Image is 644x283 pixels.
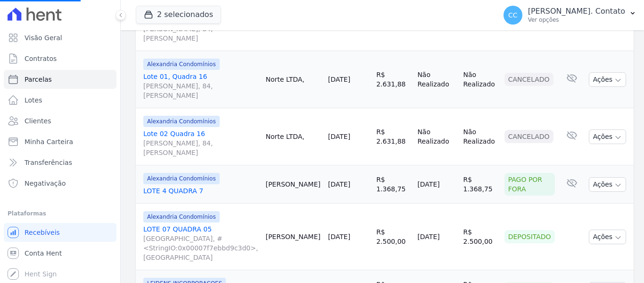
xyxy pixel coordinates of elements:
[372,108,413,165] td: R$ 2.631,88
[25,33,62,43] span: Visão Geral
[459,51,500,108] td: Não Realizado
[143,129,258,157] a: Lote 02 Quadra 16[PERSON_NAME], 84, [PERSON_NAME]
[25,95,42,105] span: Lotes
[143,224,258,262] a: LOTE 07 QUADRA 05[GEOGRAPHIC_DATA], #<StringIO:0x00007f7ebbd9c3d0>, [GEOGRAPHIC_DATA]
[4,223,116,242] a: Recebíveis
[25,116,51,126] span: Clientes
[372,51,413,108] td: R$ 2.631,88
[143,234,258,262] span: [GEOGRAPHIC_DATA], #<StringIO:0x00007f7ebbd9c3d0>, [GEOGRAPHIC_DATA]
[372,165,413,204] td: R$ 1.368,75
[143,24,258,43] span: [PERSON_NAME], 84, [PERSON_NAME]
[413,165,459,204] td: [DATE]
[143,173,220,184] span: Alexandria Condomínios
[504,230,555,243] div: Depositado
[143,72,258,100] a: Lote 01, Quadra 16[PERSON_NAME], 84, [PERSON_NAME]
[589,129,627,144] button: Ações
[4,153,116,172] a: Transferências
[262,51,324,108] td: Norte LTDA,
[25,228,60,237] span: Recebíveis
[328,233,350,240] a: [DATE]
[413,108,459,165] td: Não Realizado
[508,12,518,18] span: CC
[25,54,57,63] span: Contratos
[459,204,500,270] td: R$ 2.500,00
[25,75,52,84] span: Parcelas
[8,208,113,219] div: Plataformas
[4,49,116,68] a: Contratos
[504,73,553,86] div: Cancelado
[4,91,116,110] a: Lotes
[25,137,73,146] span: Minha Carteira
[372,204,413,270] td: R$ 2.500,00
[413,51,459,108] td: Não Realizado
[4,70,116,89] a: Parcelas
[504,173,555,196] div: Pago por fora
[589,230,627,244] button: Ações
[143,116,220,127] span: Alexandria Condomínios
[262,165,324,204] td: [PERSON_NAME]
[496,2,644,28] button: CC [PERSON_NAME]. Contato Ver opções
[143,211,220,223] span: Alexandria Condomínios
[143,81,258,100] span: [PERSON_NAME], 84, [PERSON_NAME]
[25,158,72,167] span: Transferências
[4,111,116,130] a: Clientes
[4,132,116,151] a: Minha Carteira
[4,244,116,263] a: Conta Hent
[528,16,625,24] p: Ver opções
[25,249,62,258] span: Conta Hent
[504,130,553,143] div: Cancelado
[459,108,500,165] td: Não Realizado
[25,179,66,188] span: Negativação
[328,76,350,83] a: [DATE]
[589,177,627,192] button: Ações
[143,186,258,196] a: LOTE 4 QUADRA 7
[262,204,324,270] td: [PERSON_NAME]
[528,7,625,16] p: [PERSON_NAME]. Contato
[328,133,350,140] a: [DATE]
[459,165,500,204] td: R$ 1.368,75
[4,174,116,193] a: Negativação
[143,59,220,70] span: Alexandria Condomínios
[589,72,627,87] button: Ações
[136,6,221,24] button: 2 selecionados
[328,180,350,188] a: [DATE]
[143,138,258,157] span: [PERSON_NAME], 84, [PERSON_NAME]
[262,108,324,165] td: Norte LTDA,
[4,28,116,47] a: Visão Geral
[413,204,459,270] td: [DATE]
